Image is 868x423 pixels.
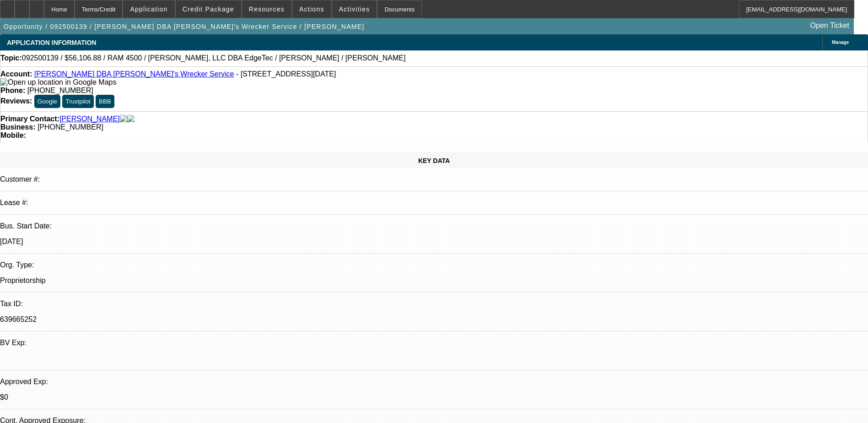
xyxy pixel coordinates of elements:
strong: Primary Contact: [0,115,59,123]
strong: Account: [0,70,32,78]
button: Activities [332,0,377,18]
strong: Mobile: [0,131,26,139]
img: linkedin-icon.png [127,115,135,123]
button: Google [34,95,60,108]
span: Manage [832,40,849,45]
span: Opportunity / 092500139 / [PERSON_NAME] DBA [PERSON_NAME]'s Wrecker Service / [PERSON_NAME] [4,23,364,30]
strong: Phone: [0,87,25,94]
span: Resources [249,5,285,13]
span: Activities [339,5,370,13]
span: [PHONE_NUMBER] [27,87,93,94]
button: Actions [292,0,331,18]
span: Credit Package [183,5,234,13]
strong: Business: [0,123,35,131]
strong: Reviews: [0,97,32,105]
button: Trustpilot [62,95,93,108]
a: View Google Maps [0,78,116,86]
img: Open up location in Google Maps [0,78,116,87]
span: [PHONE_NUMBER] [38,123,103,131]
button: BBB [96,95,114,108]
button: Application [123,0,174,18]
span: - [STREET_ADDRESS][DATE] [236,70,336,78]
a: [PERSON_NAME] DBA [PERSON_NAME]'s Wrecker Service [34,70,234,78]
button: Credit Package [176,0,241,18]
a: Open Ticket [807,18,853,33]
span: KEY DATA [418,157,450,164]
button: Resources [242,0,291,18]
a: [PERSON_NAME] [59,115,120,123]
span: 092500139 / $56,106.88 / RAM 4500 / [PERSON_NAME], LLC DBA EdgeTec / [PERSON_NAME] / [PERSON_NAME] [22,54,406,62]
img: facebook-icon.png [120,115,127,123]
strong: Topic: [0,54,22,62]
span: Actions [299,5,324,13]
span: APPLICATION INFORMATION [7,39,96,46]
span: Application [130,5,167,13]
